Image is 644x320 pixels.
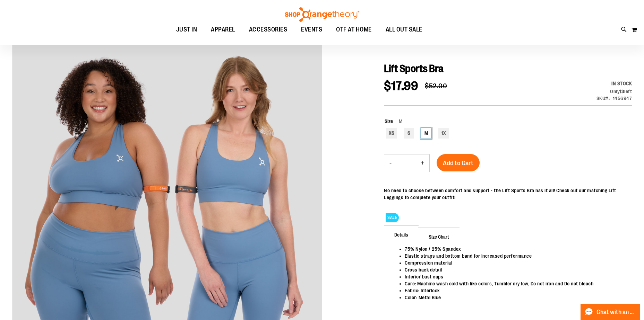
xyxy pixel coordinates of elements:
[596,96,610,101] strong: SKU
[438,128,449,139] div: 1X
[619,89,624,94] strong: 13
[437,154,480,171] button: Add to Cart
[301,22,322,37] span: EVENTS
[405,246,625,252] li: 75% Nylon / 25% Spandex
[397,155,415,171] input: Product quantity
[386,22,422,37] span: ALL OUT SALE
[596,80,632,87] div: Availability
[384,79,418,93] span: $17.99
[404,128,414,139] div: S
[385,118,393,124] span: Size
[596,309,636,315] span: Chat with an Expert
[384,63,444,74] span: Lift Sports Bra
[386,128,397,139] div: XS
[249,22,287,37] span: ACCESSORIES
[405,287,625,294] li: Fabric: Interlock
[284,7,360,22] img: Shop Orangetheory
[443,159,473,167] span: Add to Cart
[405,294,625,301] li: Color: Metal Blue
[405,252,625,259] li: Elastic straps and bottom band for increased performance
[425,82,447,90] span: $52.00
[211,22,235,37] span: APPAREL
[384,154,397,172] button: Decrease product quantity
[415,154,429,172] button: Increase product quantity
[336,22,372,37] span: OTF AT HOME
[386,213,399,222] span: SALE
[393,118,402,124] span: M
[418,228,460,246] span: Size Chart
[384,187,632,201] div: No need to choose between comfort and support - the Lift Sports Bra has it all! Check out our mat...
[176,22,197,37] span: JUST IN
[384,225,419,243] span: Details
[405,273,625,280] li: Interior bust cups
[405,266,625,273] li: Cross back detail
[405,259,625,266] li: Compression material
[613,95,632,102] div: 1456947
[405,280,625,287] li: Care: Machine wash cold with like colors, Tumbler dry low, Do not iron and Do not bleach
[596,88,632,95] div: Qty
[421,128,431,139] div: M
[581,304,640,320] button: Chat with an Expert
